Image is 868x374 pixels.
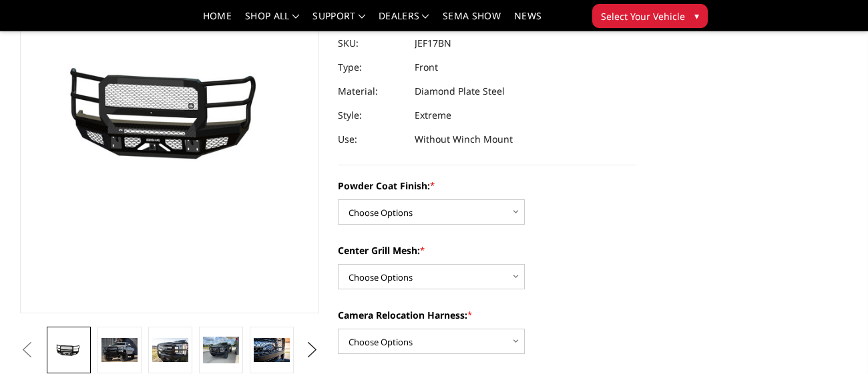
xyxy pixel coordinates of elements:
[694,9,699,23] span: ▾
[338,79,405,103] dt: Material:
[152,338,188,362] img: 2017-2022 Ford F250-350 - FT Series - Extreme Front Bumper
[514,11,541,31] a: News
[101,338,138,362] img: 2017-2022 Ford F250-350 - FT Series - Extreme Front Bumper
[338,103,405,127] dt: Style:
[338,243,637,257] label: Center Grill Mesh:
[203,337,239,364] img: 2017-2022 Ford F250-350 - FT Series - Extreme Front Bumper
[338,179,637,193] label: Powder Coat Finish:
[302,340,322,360] button: Next
[415,55,438,79] dd: Front
[338,127,405,151] dt: Use:
[338,308,637,322] label: Camera Relocation Harness:
[203,11,232,31] a: Home
[415,127,513,151] dd: Without Winch Mount
[379,11,429,31] a: Dealers
[312,11,365,31] a: Support
[592,4,708,28] button: Select Your Vehicle
[254,338,290,362] img: 2017-2022 Ford F250-350 - FT Series - Extreme Front Bumper
[601,9,685,23] span: Select Your Vehicle
[415,79,505,103] dd: Diamond Plate Steel
[443,11,501,31] a: SEMA Show
[245,11,299,31] a: shop all
[415,103,451,127] dd: Extreme
[338,55,405,79] dt: Type:
[338,31,405,55] dt: SKU:
[17,340,37,360] button: Previous
[415,31,451,55] dd: JEF17BN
